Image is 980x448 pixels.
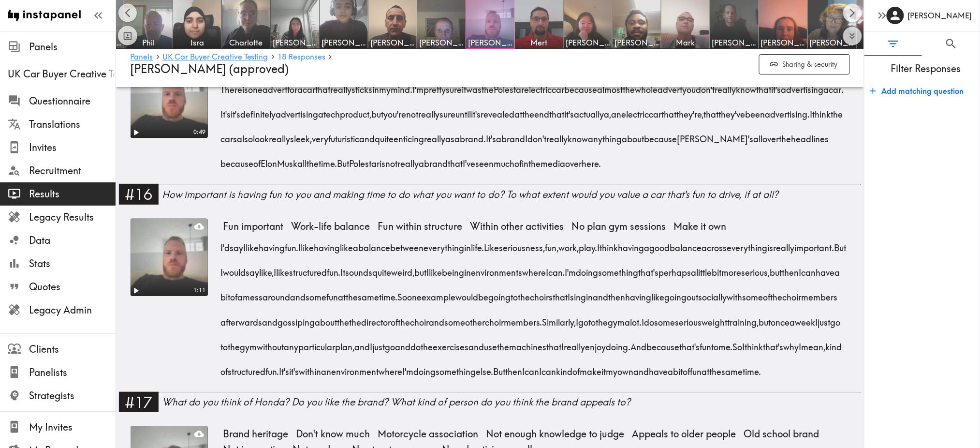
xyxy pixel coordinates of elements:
span: members. [504,306,542,331]
span: [PERSON_NAME] [810,37,854,48]
span: I [526,123,528,148]
span: I'm [565,257,576,282]
span: a [835,257,840,282]
span: media [541,148,566,173]
span: sleek, [291,123,312,148]
span: do [644,306,655,331]
span: really [419,99,440,123]
a: 18 Responses [278,53,325,62]
span: brand [502,123,526,148]
span: end [535,99,550,123]
span: until [456,99,471,123]
span: know [568,123,588,148]
span: It [341,257,346,282]
span: Polestar [350,148,380,173]
span: over [763,123,779,148]
span: [PERSON_NAME]'s [677,123,754,148]
span: use [484,331,497,356]
span: also [237,123,253,148]
span: but [372,99,384,123]
span: I [370,331,373,356]
span: to [511,282,518,306]
span: all [298,148,307,173]
span: that [662,99,677,123]
span: a [419,148,424,173]
span: I [274,257,277,282]
div: UK Car Buyer Creative Testing [8,67,116,81]
span: I [799,257,802,282]
span: fun. [285,232,299,257]
span: go [831,306,841,331]
span: enticing [394,123,424,148]
span: go [385,331,395,356]
span: It's [221,99,231,123]
span: go [579,306,589,331]
span: Mert [517,37,561,48]
span: would [223,257,246,282]
span: of [763,282,771,306]
span: it's [471,99,481,123]
span: with [727,282,743,306]
span: a [644,232,650,257]
span: Questionnaire [29,94,116,108]
span: that [448,148,463,173]
span: can. [549,257,565,282]
span: revealed [481,99,515,123]
span: but [415,257,427,282]
span: more [722,257,742,282]
span: like, [260,257,274,282]
span: everything [727,232,768,257]
span: really [774,232,795,257]
span: but [770,257,782,282]
span: some [655,306,675,331]
span: like [340,232,353,257]
span: car [649,99,662,123]
span: tech [324,99,340,123]
span: exercises [433,331,469,356]
span: Similarly, [542,306,576,331]
span: time. [380,282,398,306]
span: a [790,306,795,331]
span: think [600,232,618,257]
button: Scroll right [843,3,862,22]
span: fun. [327,257,341,282]
span: Results [29,187,116,201]
span: really [269,123,291,148]
span: Recruitment [29,164,116,178]
span: perhaps [659,257,691,282]
span: But [337,148,350,173]
span: between [391,232,424,257]
div: #16 [119,184,159,204]
span: like [277,257,290,282]
span: where [523,257,546,282]
span: I [221,257,223,282]
span: I [568,282,570,306]
span: much [494,148,515,173]
span: you're [384,99,407,123]
span: can [802,257,816,282]
span: do [411,331,421,356]
span: a [455,123,460,148]
span: the [307,148,319,173]
span: the [529,148,541,173]
span: members [802,282,838,306]
span: Legacy Admin [29,303,116,317]
span: and [355,331,370,356]
span: brand [424,148,448,173]
span: cars [221,123,237,148]
span: very [312,123,329,148]
span: not [386,148,398,173]
span: a [238,282,243,306]
span: other [466,306,485,331]
span: it's [231,99,241,123]
span: [PERSON_NAME] [273,37,317,48]
span: I [642,306,644,331]
span: sing [570,282,586,306]
span: futuristic [329,123,360,148]
span: serious, [742,257,770,282]
span: bit [221,282,231,306]
span: choirs [530,282,553,306]
span: time. [319,148,337,173]
span: weight [702,306,728,331]
span: of [391,306,398,331]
